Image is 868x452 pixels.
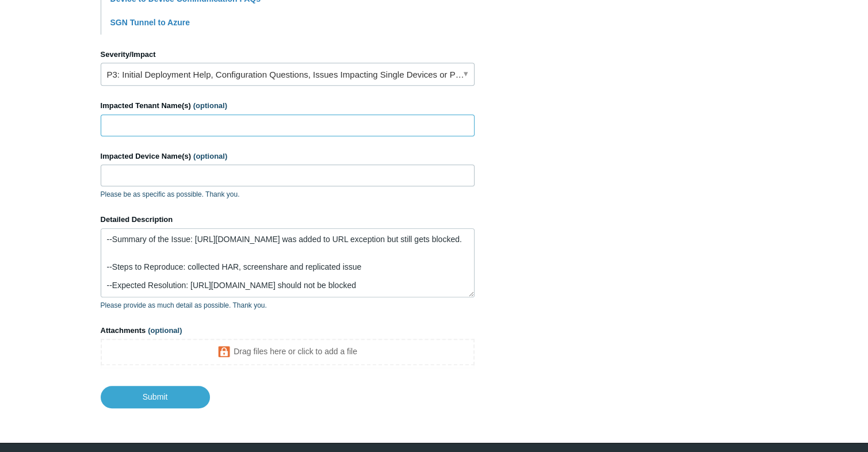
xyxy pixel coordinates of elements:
a: SGN Tunnel to Azure [110,18,190,27]
label: Severity/Impact [101,49,475,60]
label: Detailed Description [101,214,475,225]
span: (optional) [193,101,227,110]
label: Impacted Tenant Name(s) [101,100,475,112]
label: Impacted Device Name(s) [101,151,475,162]
label: Attachments [101,325,475,336]
p: Please provide as much detail as possible. Thank you. [101,300,475,311]
p: Please be as specific as possible. Thank you. [101,189,475,200]
span: (optional) [193,152,227,160]
a: P3: Initial Deployment Help, Configuration Questions, Issues Impacting Single Devices or Past Out... [101,63,475,86]
span: (optional) [148,326,182,335]
input: Submit [101,386,210,408]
